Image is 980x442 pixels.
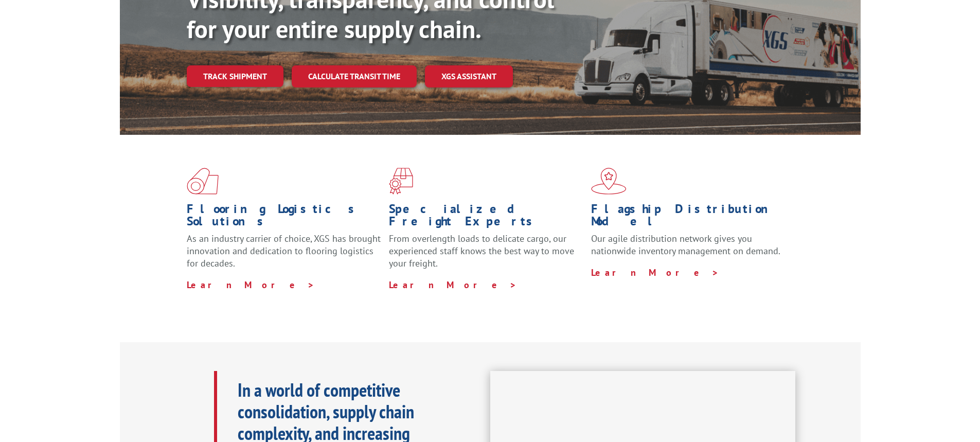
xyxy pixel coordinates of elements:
[187,233,381,269] span: As an industry carrier of choice, XGS has brought innovation and dedication to flooring logistics...
[292,65,417,87] a: Calculate transit time
[389,279,517,291] a: Learn More >
[187,65,283,87] a: Track shipment
[389,168,413,195] img: xgs-icon-focused-on-flooring-red
[591,168,627,195] img: xgs-icon-flagship-distribution-model-red
[591,233,780,257] span: Our agile distribution network gives you nationwide inventory management on demand.
[425,65,513,87] a: XGS ASSISTANT
[187,168,219,195] img: xgs-icon-total-supply-chain-intelligence-red
[591,203,786,233] h1: Flagship Distribution Model
[389,233,583,278] p: From overlength loads to delicate cargo, our experienced staff knows the best way to move your fr...
[591,267,719,278] a: Learn More >
[187,203,381,233] h1: Flooring Logistics Solutions
[187,279,315,291] a: Learn More >
[389,203,583,233] h1: Specialized Freight Experts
